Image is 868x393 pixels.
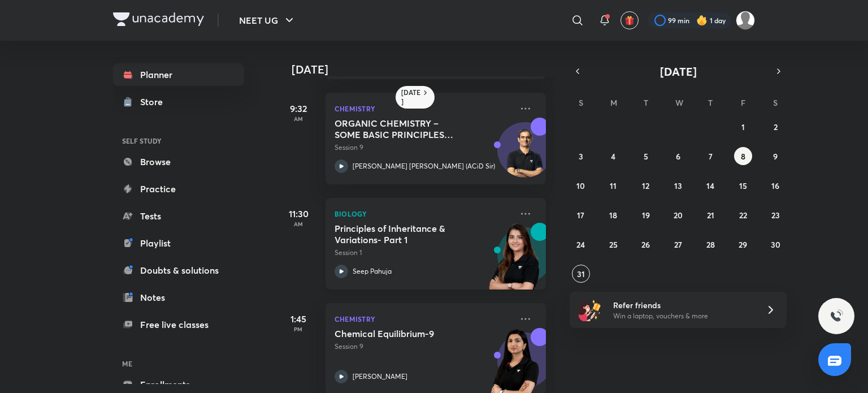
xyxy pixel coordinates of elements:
abbr: August 13, 2025 [674,180,682,191]
abbr: August 12, 2025 [642,180,649,191]
a: Tests [113,205,244,227]
abbr: August 3, 2025 [579,151,583,162]
abbr: August 6, 2025 [676,151,680,162]
abbr: August 1, 2025 [741,122,745,132]
button: August 20, 2025 [669,206,687,224]
h6: [DATE] [401,88,421,106]
abbr: August 14, 2025 [706,180,714,191]
button: August 14, 2025 [701,176,719,195]
a: Doubts & solutions [113,259,244,282]
img: Avatar [498,128,552,183]
abbr: August 10, 2025 [576,180,585,191]
button: August 17, 2025 [572,206,590,224]
button: NEET UG [232,9,303,32]
button: August 8, 2025 [734,147,752,165]
abbr: Wednesday [675,97,683,108]
abbr: August 7, 2025 [709,151,713,162]
a: Store [113,90,244,113]
button: August 1, 2025 [734,118,752,136]
p: Biology [335,207,512,221]
p: Chemistry [335,312,512,326]
button: August 19, 2025 [637,206,655,224]
button: August 18, 2025 [604,206,622,224]
abbr: August 16, 2025 [771,180,779,191]
abbr: August 11, 2025 [610,180,617,191]
button: August 12, 2025 [637,176,655,195]
button: August 21, 2025 [701,206,719,224]
img: referral [579,299,601,321]
h4: [DATE] [292,63,557,76]
p: [PERSON_NAME] [353,372,407,382]
abbr: August 22, 2025 [739,210,747,221]
abbr: August 20, 2025 [674,210,683,221]
p: AM [276,221,321,227]
img: streak [696,15,708,26]
img: ttu [830,309,843,323]
p: Win a laptop, vouchers & more [613,311,752,321]
abbr: August 29, 2025 [739,239,747,250]
button: August 4, 2025 [604,147,622,165]
button: August 23, 2025 [766,206,784,224]
abbr: August 23, 2025 [771,210,780,221]
button: August 27, 2025 [669,235,687,253]
abbr: August 5, 2025 [644,151,648,162]
img: avatar [624,15,635,25]
h6: Refer friends [613,299,752,311]
button: August 7, 2025 [701,147,719,165]
button: avatar [620,11,639,29]
button: August 10, 2025 [572,176,590,195]
p: PM [276,326,321,332]
a: Planner [113,63,244,86]
p: AM [276,115,321,122]
img: unacademy [484,223,546,301]
button: August 31, 2025 [572,265,590,283]
img: Aadrika Singh [736,11,755,30]
abbr: Monday [610,97,617,108]
a: Playlist [113,232,244,254]
abbr: August 27, 2025 [674,239,682,250]
button: August 2, 2025 [766,118,784,136]
abbr: August 24, 2025 [576,239,585,250]
a: Browse [113,150,244,173]
abbr: August 25, 2025 [609,239,618,250]
span: [DATE] [660,64,697,79]
button: August 9, 2025 [766,147,784,165]
p: Seep Pahuja [353,266,392,277]
button: August 22, 2025 [734,206,752,224]
button: August 16, 2025 [766,176,784,195]
h5: 11:30 [276,207,321,221]
p: Session 1 [335,248,512,258]
abbr: August 8, 2025 [741,151,745,162]
abbr: August 30, 2025 [771,239,780,250]
h5: Principles of Inheritance & Variations- Part 1 [335,223,475,245]
p: Session 9 [335,342,512,352]
abbr: August 18, 2025 [609,210,617,221]
abbr: August 26, 2025 [641,239,650,250]
p: Session 9 [335,142,512,153]
abbr: Friday [741,97,745,108]
h5: 1:45 [276,312,321,326]
button: August 11, 2025 [604,176,622,195]
abbr: August 15, 2025 [739,180,747,191]
button: August 30, 2025 [766,235,784,253]
a: Practice [113,178,244,200]
button: August 25, 2025 [604,235,622,253]
abbr: August 17, 2025 [577,210,584,221]
button: August 26, 2025 [637,235,655,253]
img: Company Logo [113,12,204,26]
abbr: August 19, 2025 [642,210,650,221]
button: August 13, 2025 [669,176,687,195]
h5: 9:32 [276,102,321,115]
abbr: August 9, 2025 [773,151,778,162]
a: Company Logo [113,12,204,29]
div: Store [140,95,170,109]
abbr: August 21, 2025 [707,210,714,221]
abbr: Tuesday [644,97,648,108]
h5: Chemical Equilibrium-9 [335,328,475,339]
button: August 24, 2025 [572,235,590,253]
abbr: August 28, 2025 [706,239,715,250]
h5: ORGANIC CHEMISTRY – SOME BASIC PRINCIPLES AND TECHNIQUES (IUPAC Nomenclature) - 9 [335,118,475,140]
button: August 3, 2025 [572,147,590,165]
button: August 28, 2025 [701,235,719,253]
button: August 15, 2025 [734,176,752,195]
